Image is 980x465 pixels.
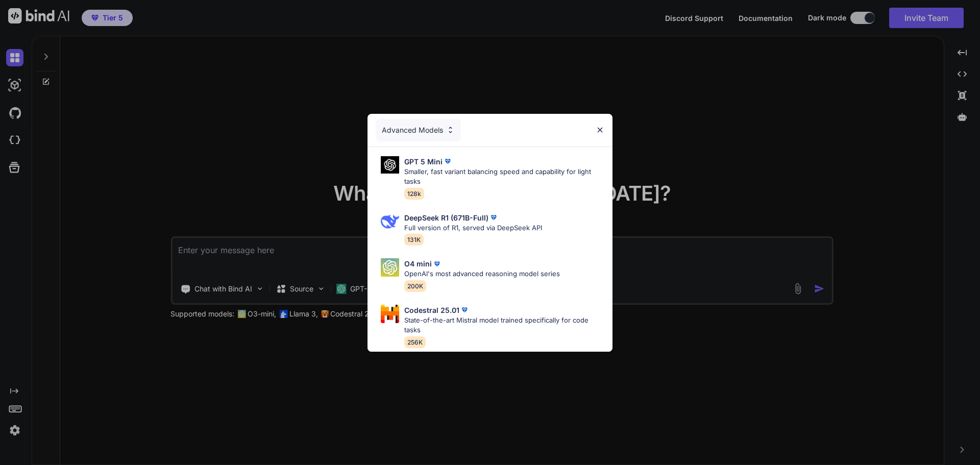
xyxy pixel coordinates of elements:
[381,305,399,323] img: Pick Models
[459,305,470,315] img: premium
[432,259,442,269] img: premium
[488,212,499,223] img: premium
[404,280,426,292] span: 200K
[446,126,455,134] img: Pick Models
[404,188,424,200] span: 128k
[404,305,459,315] p: Codestral 25.01
[404,258,432,269] p: O4 mini
[443,156,453,166] img: premium
[404,212,488,223] p: DeepSeek R1 (671B-Full)
[404,223,542,233] p: Full version of R1, served via DeepSeek API
[404,336,426,348] span: 256K
[404,315,604,335] p: State-of-the-art Mistral model trained specifically for code tasks
[381,258,399,277] img: Pick Models
[381,156,399,174] img: Pick Models
[404,156,443,167] p: GPT 5 Mini
[404,269,560,279] p: OpenAI's most advanced reasoning model series
[404,167,604,187] p: Smaller, fast variant balancing speed and capability for light tasks
[404,234,424,246] span: 131K
[381,212,399,231] img: Pick Models
[376,119,461,141] div: Advanced Models
[596,126,604,134] img: close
